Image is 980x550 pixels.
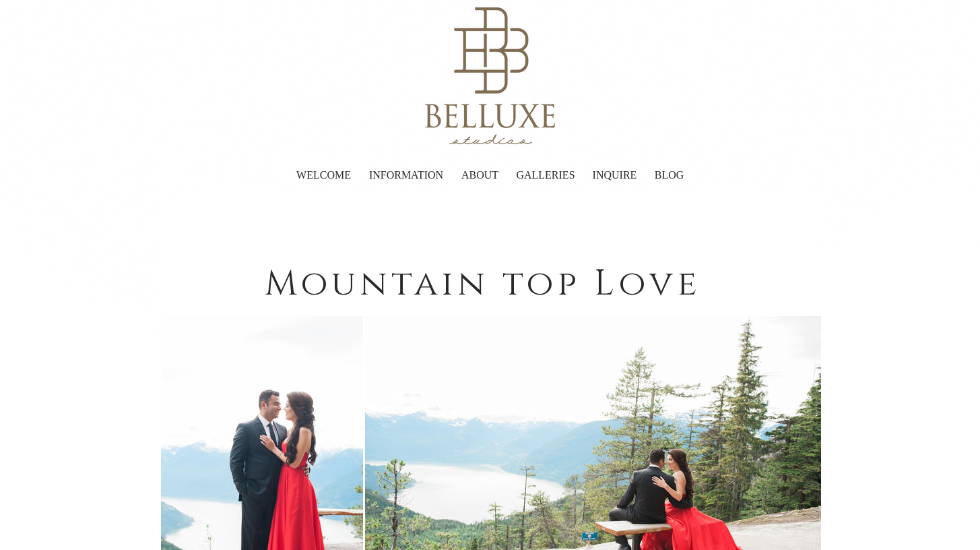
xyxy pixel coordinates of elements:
[455,155,505,195] p: ABOUT
[586,155,644,195] p: INQUIRE
[360,155,453,195] a: INFORMATION
[508,155,584,195] div: GALLERIES
[362,155,450,195] p: INFORMATION
[646,155,693,195] a: BLOG
[290,155,358,195] p: WELCOME
[288,155,360,195] a: WELCOME
[648,155,691,195] p: BLOG
[509,155,581,195] p: GALLERIES
[288,155,693,195] nav: Site
[425,100,556,147] img: logo writing.png
[584,155,646,195] a: INQUIRE
[453,155,508,195] a: ABOUT
[265,261,702,307] span: Mountain top Love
